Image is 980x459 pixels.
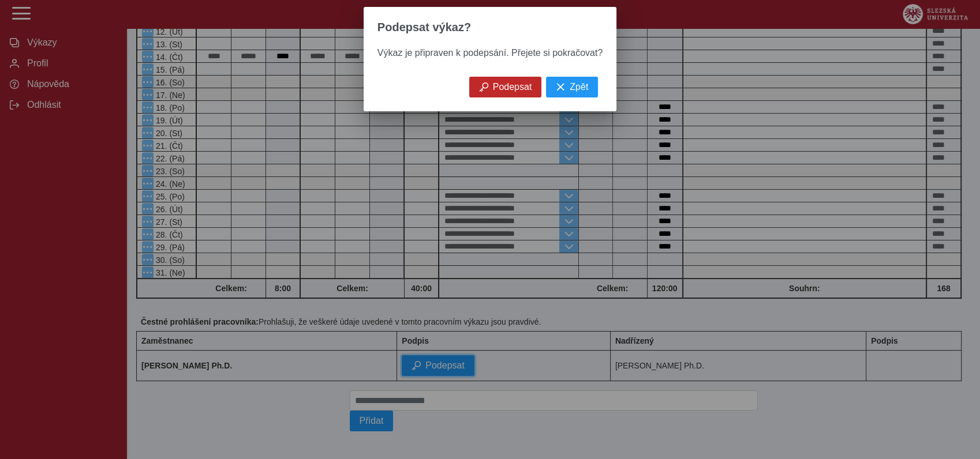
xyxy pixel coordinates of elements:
span: Podepsat výkaz? [377,21,471,34]
span: Podepsat [493,82,532,92]
button: Zpět [546,77,598,97]
button: Podepsat [469,77,542,97]
span: Výkaz je připraven k podepsání. Přejete si pokračovat? [377,48,603,58]
span: Zpět [570,82,588,92]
